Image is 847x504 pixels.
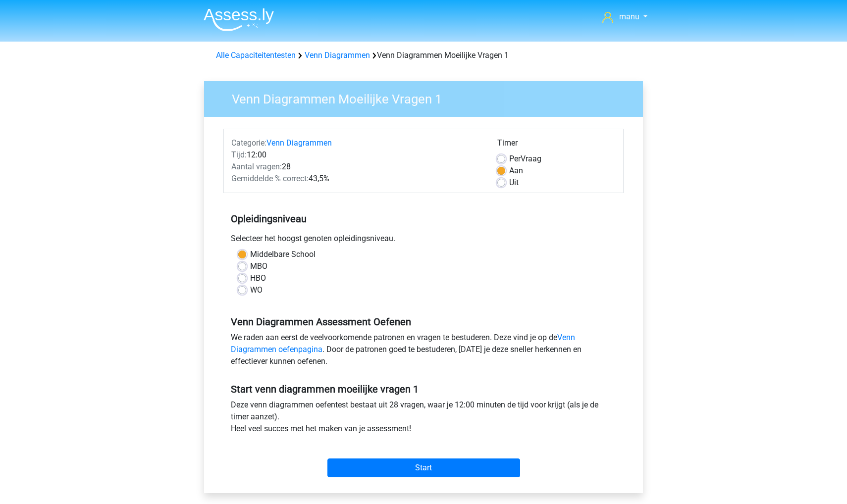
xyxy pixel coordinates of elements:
[212,50,635,61] div: Venn Diagrammen Moeilijke Vragen 1
[250,249,316,260] label: Middelbare School
[223,399,624,439] div: Deze venn diagrammen oefentest bestaat uit 28 vragen, waar je 12:00 minuten de tijd voor krijgt (...
[224,173,490,185] div: 43,5%
[223,233,624,249] div: Selecteer het hoogst genoten opleidingsniveau.
[231,316,616,328] h5: Venn Diagrammen Assessment Oefenen
[509,153,541,165] label: Vraag
[224,161,490,173] div: 28
[231,209,616,229] h5: Opleidingsniveau
[250,260,267,272] label: MBO
[250,272,266,284] label: HBO
[266,138,332,148] a: Venn Diagrammen
[497,137,616,153] div: Timer
[509,154,521,163] span: Per
[231,150,247,159] span: Tijd:
[216,50,296,60] a: Alle Capaciteitentesten
[598,11,651,23] a: manu
[220,88,635,107] h3: Venn Diagrammen Moeilijke Vragen 1
[250,284,263,296] label: WO
[224,149,490,161] div: 12:00
[619,12,639,21] span: manu
[231,174,309,183] span: Gemiddelde % correct:
[509,165,523,177] label: Aan
[327,458,520,477] input: Start
[231,162,282,171] span: Aantal vragen:
[305,50,370,60] a: Venn Diagrammen
[231,138,266,148] span: Categorie:
[223,332,624,371] div: We raden aan eerst de veelvoorkomende patronen en vragen te bestuderen. Deze vind je op de . Door...
[231,383,616,395] h5: Start venn diagrammen moeilijke vragen 1
[509,177,519,189] label: Uit
[204,8,274,31] img: Assessly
